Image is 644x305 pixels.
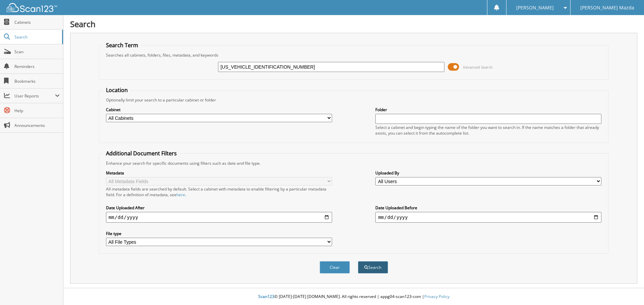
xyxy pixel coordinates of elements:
[7,3,57,12] img: scan123-logo-white.svg
[375,212,601,223] input: end
[103,150,180,157] legend: Additional Document Filters
[106,186,332,198] div: All metadata fields are searched by default. Select a cabinet with metadata to enable filtering b...
[375,170,601,176] label: Uploaded By
[258,294,274,299] span: Scan123
[103,97,605,103] div: Optionally limit your search to a particular cabinet or folder
[14,49,60,55] span: Scan
[14,34,59,40] span: Search
[14,78,60,84] span: Bookmarks
[610,273,644,305] iframe: Chat Widget
[14,108,60,113] span: Help
[375,205,601,211] label: Date Uploaded Before
[320,261,350,274] button: Clear
[106,170,332,176] label: Metadata
[14,123,60,128] span: Announcements
[14,19,60,25] span: Cabinets
[358,261,388,274] button: Search
[375,107,601,112] label: Folder
[375,125,601,136] div: Select a cabinet and begin typing the name of the folder you want to search in. If the name match...
[106,231,332,236] label: File type
[580,6,634,10] span: [PERSON_NAME] Mazda
[424,294,449,299] a: Privacy Policy
[70,18,637,29] h1: Search
[103,86,131,94] legend: Location
[14,93,55,99] span: User Reports
[176,192,185,198] a: here
[63,289,644,305] div: © [DATE]-[DATE] [DOMAIN_NAME]. All rights reserved | appg04-scan123-com |
[106,212,332,223] input: start
[103,42,142,49] legend: Search Term
[463,65,493,70] span: Advanced Search
[106,205,332,211] label: Date Uploaded After
[103,160,605,166] div: Enhance your search for specific documents using filters such as date and file type.
[14,64,60,69] span: Reminders
[106,107,332,112] label: Cabinet
[516,6,554,10] span: [PERSON_NAME]
[103,52,605,58] div: Searches all cabinets, folders, files, metadata, and keywords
